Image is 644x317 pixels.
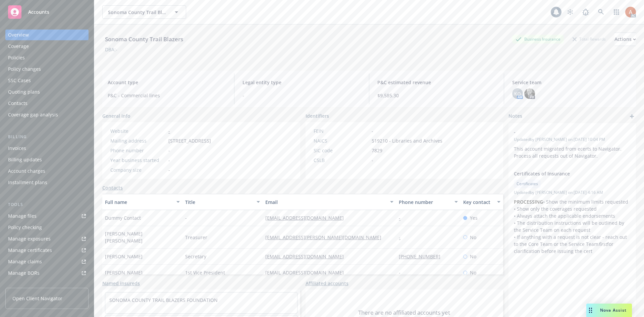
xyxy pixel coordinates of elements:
[8,143,26,154] div: Invoices
[563,5,577,19] a: Stop snowing
[110,137,166,144] div: Mailing address
[265,199,386,206] div: Email
[512,79,631,86] span: Service team
[614,33,636,46] button: Actions
[470,269,476,276] span: No
[8,41,29,52] div: Coverage
[168,147,170,154] span: -
[8,211,37,221] div: Manage files
[470,253,476,260] span: No
[512,35,564,43] div: Business Insurance
[524,88,535,99] img: photo
[12,295,62,302] span: Open Client Navigator
[514,146,623,159] span: This account migrated from ecerts to Navigator. Process all requests out of Navigator.
[108,9,166,16] span: Sonoma County Trail Blazers
[5,211,89,221] a: Manage files
[5,245,89,256] a: Manage certificates
[105,214,141,221] span: Dummy Contact
[600,307,627,313] span: Nova Assist
[306,280,348,287] a: Affiliated accounts
[243,79,361,86] span: Legal entity type
[263,194,396,210] button: Email
[514,90,521,97] span: KO
[314,127,369,135] div: FEIN
[5,143,89,154] a: Invoices
[372,127,373,135] span: -
[628,112,636,120] a: add
[358,309,450,317] span: There are no affiliated accounts yet
[314,157,369,164] div: CSLB
[185,214,187,221] span: -
[508,123,636,165] div: -Updatedby [PERSON_NAME] on [DATE] 10:04 PMThis account migrated from ecerts to Navigator. Proces...
[5,87,89,97] a: Quoting plans
[108,79,226,86] span: Account type
[102,5,186,19] button: Sonoma County Trail Blazers
[168,166,170,173] span: -
[514,170,613,177] span: Certificates of Insurance
[399,234,406,241] a: -
[5,64,89,74] a: Policy changes
[586,304,595,317] div: Drag to move
[586,304,632,317] button: Nova Assist
[569,35,609,43] div: Total Rewards
[514,198,631,255] p: • Show the minimum limits requested • Show only the coverages requested • Always attach the appli...
[5,134,89,140] div: Billing
[514,137,631,143] span: Updated by [PERSON_NAME] on [DATE] 10:04 PM
[610,5,623,19] a: Switch app
[168,157,170,164] span: -
[105,253,143,260] span: [PERSON_NAME]
[185,253,206,260] span: Secretary
[8,245,52,256] div: Manage certificates
[314,147,369,154] div: SIC code
[508,165,636,260] div: Certificates of InsuranceCertificatesUpdatedby [PERSON_NAME] on [DATE] 4:16 AMPROCESSING• Show th...
[5,41,89,52] a: Coverage
[461,194,503,210] button: Key contact
[5,154,89,165] a: Billing updates
[5,98,89,109] a: Contacts
[517,181,538,187] span: Certificates
[105,199,172,206] div: Full name
[514,199,543,205] strong: PROCESSING
[110,147,166,154] div: Phone number
[5,201,89,208] div: Tools
[8,268,40,278] div: Manage BORs
[8,177,47,188] div: Installment plans
[5,75,89,86] a: SSC Cases
[399,253,446,260] a: [PHONE_NUMBER]
[168,137,211,144] span: [STREET_ADDRESS]
[265,253,349,260] a: [EMAIL_ADDRESS][DOMAIN_NAME]
[399,199,450,206] div: Phone number
[463,199,493,206] div: Key contact
[5,222,89,233] a: Policy checking
[243,92,361,99] span: -
[8,256,42,267] div: Manage claims
[105,230,180,244] span: [PERSON_NAME] [PERSON_NAME]
[372,147,382,154] span: 7829
[508,112,522,120] span: Notes
[579,5,592,19] a: Report a Bug
[614,33,636,46] div: Actions
[5,3,89,21] a: Accounts
[8,87,40,97] div: Quoting plans
[265,269,349,276] a: [EMAIL_ADDRESS][DOMAIN_NAME]
[102,194,182,210] button: Full name
[396,194,460,210] button: Phone number
[102,280,140,287] a: Named insureds
[8,279,59,290] div: Summary of insurance
[377,79,496,86] span: P&C estimated revenue
[399,269,406,276] a: -
[102,112,130,119] span: General info
[110,166,166,173] div: Company size
[185,199,253,206] div: Title
[5,166,89,176] a: Account charges
[108,92,226,99] span: P&C - Commercial lines
[8,64,41,74] div: Policy changes
[372,137,442,144] span: 519210 - Libraries and Archives
[8,75,31,86] div: SSC Cases
[5,109,89,120] a: Coverage gap analysis
[265,215,349,221] a: [EMAIL_ADDRESS][DOMAIN_NAME]
[625,7,636,17] img: photo
[5,233,89,244] a: Manage exposures
[5,30,89,40] a: Overview
[5,177,89,188] a: Installment plans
